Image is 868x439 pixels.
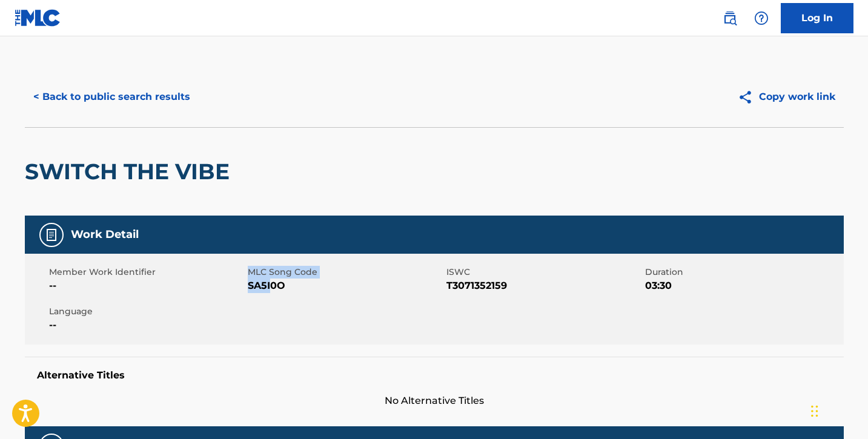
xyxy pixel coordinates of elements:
span: No Alternative Titles [25,394,844,408]
h5: Work Detail [71,228,139,242]
h5: Alternative Titles [37,369,832,381]
span: -- [49,318,245,332]
img: Copy work link [738,90,759,105]
button: < Back to public search results [25,82,199,112]
button: Copy work link [729,82,844,112]
img: help [754,11,769,25]
span: Duration [645,266,841,279]
div: Drag [811,393,818,429]
span: ISWC [446,266,642,279]
span: Language [49,305,245,318]
div: Help [749,6,774,30]
span: 03:30 [645,279,841,293]
iframe: Chat Widget [807,381,868,439]
h2: SWITCH THE VIBE [25,158,236,185]
span: -- [49,279,245,293]
span: T3071352159 [446,279,642,293]
a: Public Search [718,6,742,30]
img: MLC Logo [15,9,61,27]
span: SA5I0O [248,279,443,293]
img: Work Detail [44,228,59,242]
span: MLC Song Code [248,266,443,279]
span: Member Work Identifier [49,266,245,279]
a: Log In [781,3,853,33]
img: search [723,11,737,25]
